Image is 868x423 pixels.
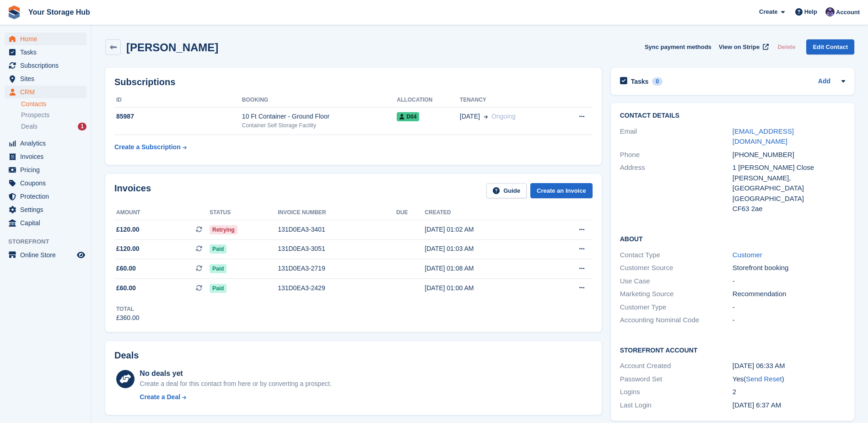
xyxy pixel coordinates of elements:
[620,302,733,313] div: Customer Type
[719,43,760,52] span: View on Stripe
[733,173,845,194] div: [PERSON_NAME], [GEOGRAPHIC_DATA]
[21,111,49,119] span: Prospects
[733,374,845,385] div: Yes
[140,392,331,402] a: Create a Deal
[620,374,733,385] div: Password Set
[5,46,86,59] a: menu
[140,392,180,402] div: Create a Deal
[116,244,140,254] span: £120.00
[460,93,559,108] th: Tenancy
[652,77,663,86] div: 0
[425,206,545,220] th: Created
[715,39,771,54] a: View on Stripe
[5,59,86,72] a: menu
[78,123,86,130] div: 1
[746,375,782,383] a: Send Reset
[21,122,38,131] span: Deals
[620,263,733,273] div: Customer Source
[5,33,86,45] a: menu
[5,249,86,261] a: menu
[620,387,733,397] div: Logins
[620,315,733,325] div: Accounting Nominal Code
[733,194,845,204] div: [GEOGRAPHIC_DATA]
[21,110,86,120] a: Prospects
[620,250,733,260] div: Contact Type
[210,206,278,220] th: Status
[620,150,733,160] div: Phone
[20,46,75,59] span: Tasks
[620,345,845,354] h2: Storefront Account
[114,206,210,220] th: Amount
[620,289,733,299] div: Marketing Source
[5,163,86,176] a: menu
[20,163,75,176] span: Pricing
[733,315,845,325] div: -
[620,234,845,243] h2: About
[733,204,845,214] div: CF63 2ae
[278,225,396,234] div: 131D0EA3-3401
[486,183,527,198] a: Guide
[759,7,777,16] span: Create
[116,313,140,323] div: £360.00
[397,93,460,108] th: Allocation
[620,163,733,214] div: Address
[620,112,845,119] h2: Contact Details
[8,237,91,246] span: Storefront
[5,177,86,190] a: menu
[20,249,75,261] span: Online Store
[5,203,86,216] a: menu
[21,100,86,108] a: Contacts
[631,77,649,86] h2: Tasks
[5,217,86,229] a: menu
[5,86,86,98] a: menu
[620,361,733,371] div: Account Created
[620,126,733,147] div: Email
[114,112,242,121] div: 85987
[278,206,396,220] th: Invoice number
[20,59,75,72] span: Subscriptions
[114,142,181,152] div: Create a Subscription
[140,379,331,389] div: Create a deal for this contact from here or by converting a prospect.
[20,72,75,85] span: Sites
[397,112,419,121] span: D04
[733,263,845,273] div: Storefront booking
[733,302,845,313] div: -
[5,190,86,203] a: menu
[278,264,396,273] div: 131D0EA3-2719
[25,5,94,20] a: Your Storage Hub
[210,264,226,273] span: Paid
[114,93,242,108] th: ID
[116,264,136,273] span: £60.00
[645,39,712,54] button: Sync payment methods
[818,76,830,87] a: Add
[733,401,781,409] time: 2025-05-15 05:37:09 UTC
[210,284,226,293] span: Paid
[210,225,237,234] span: Retrying
[242,93,397,108] th: Booking
[733,276,845,287] div: -
[733,361,845,371] div: [DATE] 06:33 AM
[242,112,397,121] div: 10 Ft Container - Ground Floor
[20,190,75,203] span: Protection
[530,183,593,198] a: Create an Invoice
[825,7,835,16] img: Liam Beddard
[114,183,151,198] h2: Invoices
[20,137,75,150] span: Analytics
[5,150,86,163] a: menu
[425,244,545,254] div: [DATE] 01:03 AM
[20,33,75,45] span: Home
[210,244,226,254] span: Paid
[425,264,545,273] div: [DATE] 01:08 AM
[491,113,516,120] span: Ongoing
[75,249,86,260] a: Preview store
[114,350,139,361] h2: Deals
[733,163,845,173] div: 1 [PERSON_NAME] Close
[20,150,75,163] span: Invoices
[114,139,187,156] a: Create a Subscription
[20,217,75,229] span: Capital
[114,77,593,87] h2: Subscriptions
[20,177,75,190] span: Coupons
[733,150,845,160] div: [PHONE_NUMBER]
[733,251,762,259] a: Customer
[278,244,396,254] div: 131D0EA3-3051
